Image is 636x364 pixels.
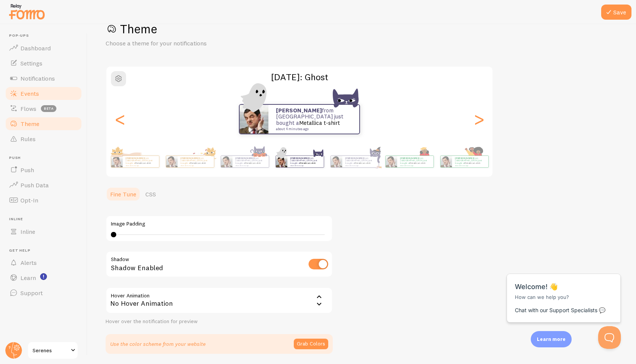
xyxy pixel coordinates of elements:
[20,75,55,82] span: Notifications
[106,251,333,278] div: Shadow Enabled
[5,177,83,193] a: Push Data
[20,59,42,67] span: Settings
[106,187,141,202] a: Fine Tune
[110,340,206,348] p: Use the color scheme from your website
[400,157,430,166] p: from [GEOGRAPHIC_DATA] just bought a
[141,187,161,202] a: CSS
[9,156,83,160] span: Push
[240,105,268,134] img: Fomo
[385,156,397,167] img: Fomo
[276,107,322,114] strong: [PERSON_NAME]
[106,39,287,48] p: Choose a theme for your notifications
[474,92,483,146] div: Next slide
[345,165,375,166] small: about 4 minutes ago
[20,274,36,282] span: Learn
[290,165,320,166] small: about 4 minutes ago
[126,165,155,166] small: about 4 minutes ago
[9,248,83,253] span: Get Help
[276,127,349,131] small: about 4 minutes ago
[345,157,376,166] p: from [GEOGRAPHIC_DATA] just bought a
[181,157,211,166] p: from [GEOGRAPHIC_DATA] just bought a
[5,255,83,270] a: Alerts
[126,157,144,160] strong: [PERSON_NAME]
[40,273,47,280] svg: <p>Watch New Feature Tutorials!</p>
[126,157,156,166] p: from [GEOGRAPHIC_DATA] just bought a
[190,162,206,165] a: Metallica t-shirt
[20,90,39,97] span: Events
[135,162,151,165] a: Metallica t-shirt
[20,196,38,204] span: Opt-In
[5,101,83,116] a: Flows beta
[33,346,69,355] span: Serenes
[20,181,49,189] span: Push Data
[5,86,83,101] a: Events
[181,165,210,166] small: about 4 minutes ago
[455,157,485,166] p: from [GEOGRAPHIC_DATA] just bought a
[235,157,266,166] p: from [GEOGRAPHIC_DATA] just bought a
[106,21,618,37] h1: Theme
[8,2,46,21] img: fomo-relay-logo-orange.svg
[20,120,39,128] span: Theme
[20,105,36,112] span: Flows
[5,56,83,71] a: Settings
[276,107,352,131] p: from [GEOGRAPHIC_DATA] just bought a
[245,162,261,165] a: Metallica t-shirt
[299,119,340,126] a: Metallica t-shirt
[290,157,309,160] strong: [PERSON_NAME]
[9,33,83,38] span: Pop-ups
[409,162,426,165] a: Metallica t-shirt
[41,105,56,112] span: beta
[455,165,485,166] small: about 4 minutes ago
[5,71,83,86] a: Notifications
[290,157,321,166] p: from [GEOGRAPHIC_DATA] just bought a
[330,156,342,167] img: Fomo
[20,135,36,143] span: Rules
[503,255,625,326] iframe: Help Scout Beacon - Messages and Notifications
[5,285,83,300] a: Support
[106,71,493,83] h2: [DATE]: Ghost
[5,131,83,146] a: Rules
[111,156,122,167] img: Fomo
[166,156,177,167] img: Fomo
[5,116,83,131] a: Theme
[181,157,199,160] strong: [PERSON_NAME]
[294,339,328,349] button: Grab Colors
[400,165,430,166] small: about 4 minutes ago
[20,166,34,174] span: Push
[115,92,125,146] div: Previous slide
[345,157,363,160] strong: [PERSON_NAME]
[354,162,371,165] a: Metallica t-shirt
[20,44,51,52] span: Dashboard
[5,224,83,239] a: Inline
[235,157,254,160] strong: [PERSON_NAME]
[20,289,43,297] span: Support
[221,156,232,167] img: Fomo
[531,331,572,347] div: Learn more
[235,165,265,166] small: about 4 minutes ago
[9,217,83,222] span: Inline
[276,156,287,167] img: Fomo
[537,336,566,343] p: Learn more
[464,162,480,165] a: Metallica t-shirt
[299,162,316,165] a: Metallica t-shirt
[106,287,333,314] div: No Hover Animation
[5,193,83,208] a: Opt-In
[27,341,78,359] a: Serenes
[598,326,621,349] iframe: Help Scout Beacon - Open
[111,221,327,227] label: Image Padding
[5,40,83,56] a: Dashboard
[20,259,37,266] span: Alerts
[5,162,83,177] a: Push
[20,228,35,235] span: Inline
[440,156,452,167] img: Fomo
[5,270,83,285] a: Learn
[106,318,333,325] div: Hover over the notification for preview
[400,157,418,160] strong: [PERSON_NAME]
[455,157,473,160] strong: [PERSON_NAME]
